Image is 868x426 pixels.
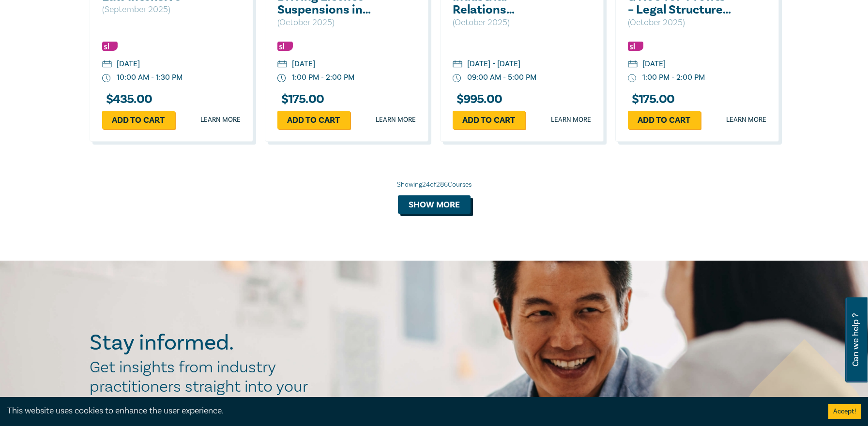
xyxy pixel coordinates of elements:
h2: Stay informed. [90,330,318,355]
a: Learn more [726,115,766,125]
img: watch [628,74,637,83]
img: Substantive Law [277,42,293,51]
img: Substantive Law [102,42,118,51]
div: [DATE] [292,59,315,70]
img: calendar [453,60,462,69]
a: Learn more [200,115,241,125]
img: calendar [102,60,112,69]
div: 1:00 PM - 2:00 PM [292,72,354,83]
img: watch [277,74,286,83]
div: 10:00 AM - 1:30 PM [117,72,183,83]
img: calendar [277,60,287,69]
span: Can we help ? [851,303,860,377]
img: watch [453,74,461,83]
h3: $ 175.00 [277,93,324,106]
div: 1:00 PM - 2:00 PM [642,72,705,83]
div: [DATE] - [DATE] [467,59,520,70]
div: [DATE] [642,59,666,70]
h3: $ 435.00 [102,93,152,106]
p: ( October 2025 ) [453,16,557,29]
div: [DATE] [117,59,140,70]
img: watch [102,74,111,83]
div: 09:00 AM - 5:00 PM [467,72,536,83]
a: Add to cart [628,111,700,129]
button: Show more [398,195,471,214]
a: Add to cart [102,111,175,129]
h3: $ 995.00 [453,93,503,106]
div: Showing 24 of 286 Courses [90,180,779,190]
h3: $ 175.00 [628,93,675,106]
button: Accept cookies [828,404,861,419]
a: Add to cart [453,111,525,129]
div: This website uses cookies to enhance the user experience. [7,405,814,417]
p: ( October 2025 ) [277,16,381,29]
p: ( October 2025 ) [628,16,732,29]
p: ( September 2025 ) [102,3,206,16]
a: Learn more [551,115,591,125]
img: calendar [628,60,638,69]
a: Add to cart [277,111,350,129]
h2: Get insights from industry practitioners straight into your inbox. [90,358,318,416]
a: Learn more [376,115,416,125]
img: Substantive Law [628,42,643,51]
